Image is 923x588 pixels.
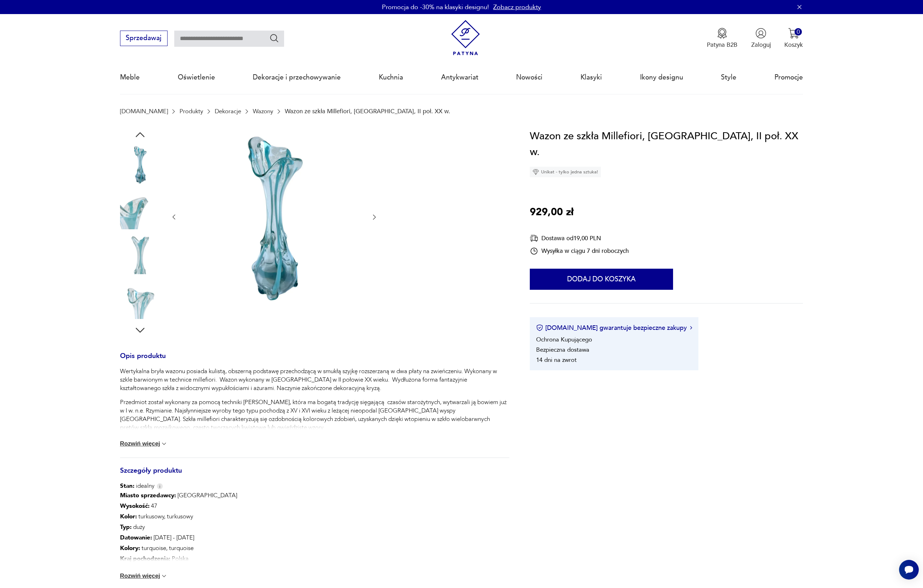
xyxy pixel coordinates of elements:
[717,28,728,39] img: Ikona medalu
[707,41,737,49] p: Patyna B2B
[120,61,140,94] a: Meble
[120,573,168,580] button: Rozwiń więcej
[788,28,799,39] img: Ikona koszyka
[382,3,489,12] p: Promocja do -30% na klasyki designu!
[120,554,470,564] p: Polska
[120,482,155,490] span: idealny
[120,501,470,511] p: 47
[536,324,543,331] img: Ikona certyfikatu
[120,491,176,499] b: Miasto sprzedawcy :
[120,31,168,46] button: Sprzedawaj
[285,108,450,115] p: Wazon ze szkła Millefiori, [GEOGRAPHIC_DATA], II poł. XX w.
[690,326,692,330] img: Ikona strzałki w prawo
[120,367,510,392] p: Wertykalna bryła wazonu posiada kulistą, obszerną podstawę przechodzącą w smukłą szyjkę rozszerza...
[161,440,168,447] img: chevron down
[721,61,736,94] a: Style
[755,28,766,39] img: Ikonka użytkownika
[120,512,137,520] b: Kolor:
[120,482,134,490] b: Stan:
[530,247,629,255] div: Wysyłka w ciągu 7 dni roboczych
[120,532,470,543] p: [DATE] - [DATE]
[120,543,470,554] p: turquoise, turquoise
[536,346,589,354] li: Bezpieczna dostawa
[530,204,573,220] p: 929,00 zł
[120,511,470,522] p: turkusowy, turkusowy
[161,573,168,580] img: chevron down
[774,61,803,94] a: Promocje
[536,356,577,364] li: 14 dni na zwrot
[751,28,771,49] button: Zaloguj
[120,189,160,229] img: Zdjęcie produktu Wazon ze szkła Millefiori, Polska, II poł. XX w.
[120,145,160,185] img: Zdjęcie produktu Wazon ze szkła Millefiori, Polska, II poł. XX w.
[580,61,602,94] a: Klasyki
[120,279,160,319] img: Zdjęcie produktu Wazon ze szkła Millefiori, Polska, II poł. XX w.
[120,502,150,510] b: Wysokość :
[120,108,168,115] a: [DOMAIN_NAME]
[516,61,542,94] a: Nowości
[186,128,362,305] img: Zdjęcie produktu Wazon ze szkła Millefiori, Polska, II poł. XX w.
[707,28,737,49] a: Ikona medaluPatyna B2B
[448,20,483,56] img: Patyna - sklep z meblami i dekoracjami vintage
[751,41,771,49] p: Zaloguj
[784,41,803,49] p: Koszyk
[178,61,215,94] a: Oświetlenie
[120,36,168,41] a: Sprzedawaj
[441,61,478,94] a: Antykwariat
[536,335,592,344] li: Ochrona Kupującego
[530,234,629,243] div: Dostawa od 19,00 PLN
[379,61,403,94] a: Kuchnia
[120,555,170,563] b: Kraj pochodzenia :
[120,544,140,552] b: Kolory :
[530,167,601,177] div: Unikat - tylko jedna sztuka!
[157,483,163,489] img: Info icon
[120,440,168,447] button: Rozwiń więcej
[795,28,802,36] div: 0
[493,3,541,12] a: Zobacz produkty
[530,128,803,160] h1: Wazon ze szkła Millefiori, [GEOGRAPHIC_DATA], II poł. XX w.
[269,33,280,43] button: Szukaj
[120,533,152,542] b: Datowanie :
[120,490,470,501] p: [GEOGRAPHIC_DATA]
[120,353,510,367] h3: Opis produktu
[120,468,510,482] h3: Szczegóły produktu
[784,28,803,49] button: 0Koszyk
[120,398,510,432] p: Przedmiot został wykonany za pomocą techniki [PERSON_NAME], która ma bogatą tradycję sięgającą cz...
[120,522,470,532] p: duży
[536,324,692,332] button: [DOMAIN_NAME] gwarantuje bezpieczne zakupy
[640,61,683,94] a: Ikony designu
[707,28,737,49] button: Patyna B2B
[253,61,341,94] a: Dekoracje i przechowywanie
[899,560,919,580] iframe: Smartsupp widget button
[253,108,273,115] a: Wazony
[533,169,539,175] img: Ikona diamentu
[180,108,203,115] a: Produkty
[530,234,538,243] img: Ikona dostawy
[215,108,241,115] a: Dekoracje
[120,523,132,531] b: Typ :
[120,234,160,274] img: Zdjęcie produktu Wazon ze szkła Millefiori, Polska, II poł. XX w.
[530,269,673,290] button: Dodaj do koszyka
